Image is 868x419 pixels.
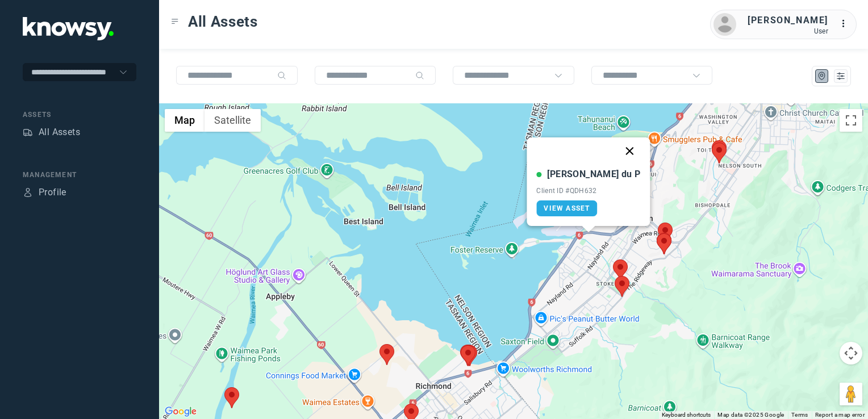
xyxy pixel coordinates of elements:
a: ProfileProfile [23,186,66,199]
a: Open this area in Google Maps (opens a new window) [162,404,199,419]
button: Keyboard shortcuts [662,411,711,419]
a: View Asset [536,200,597,216]
div: [PERSON_NAME] [748,14,828,27]
a: Report a map error [815,412,865,418]
div: Management [23,170,136,180]
div: All Assets [39,125,80,139]
button: Drag Pegman onto the map to open Street View [840,383,862,405]
img: Google [162,404,199,419]
div: : [840,17,853,32]
div: Map [817,71,827,81]
a: AssetsAll Assets [23,125,80,139]
div: Search [415,71,424,80]
img: Application Logo [23,17,114,40]
span: View Asset [544,204,590,212]
button: Close [616,137,644,165]
div: User [748,27,828,35]
div: Profile [39,186,66,199]
span: Map data ©2025 Google [717,412,784,418]
tspan: ... [840,19,852,28]
div: Assets [23,127,33,137]
img: avatar.png [713,13,736,36]
div: : [840,17,853,31]
div: Profile [23,187,33,198]
button: Map camera controls [840,342,862,364]
div: Toggle Menu [171,18,179,26]
div: Search [277,71,286,80]
div: [PERSON_NAME] du P [547,167,640,181]
div: Assets [23,110,136,120]
button: Toggle fullscreen view [840,109,862,132]
button: Show street map [165,109,205,132]
a: Terms [791,412,808,418]
span: All Assets [188,11,258,32]
div: Client ID #QDH632 [536,187,640,195]
div: List [836,71,846,81]
button: Show satellite imagery [205,109,261,132]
